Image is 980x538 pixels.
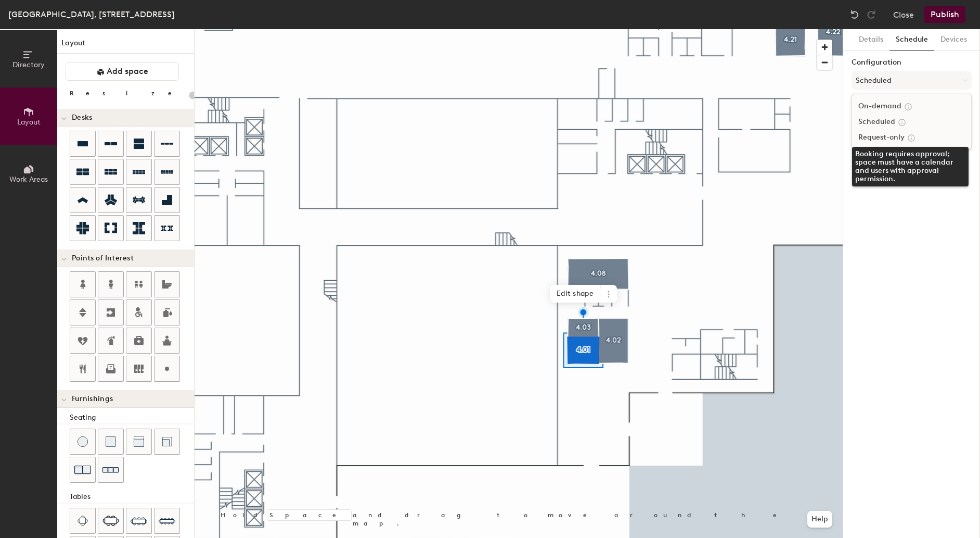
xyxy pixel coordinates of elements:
[78,436,88,447] img: Stool
[924,6,965,23] button: Publish
[893,6,914,23] button: Close
[852,114,971,130] div: Scheduled
[134,436,144,447] img: Couch (middle)
[78,516,88,526] img: Four seat table
[126,508,152,534] button: Eight seat table
[66,62,179,81] button: Add space
[70,429,96,455] button: Stool
[126,429,152,455] button: Couch (middle)
[106,436,116,447] img: Cushion
[107,66,148,77] span: Add space
[17,118,41,127] span: Layout
[102,462,119,478] img: Couch (x3)
[849,9,860,20] img: Undo
[550,285,600,303] span: Edit shape
[159,512,175,529] img: Ten seat table
[70,89,185,97] div: Resize
[852,130,971,145] div: Request-only
[12,60,45,69] span: Directory
[72,395,113,403] span: Furnishings
[154,508,180,534] button: Ten seat table
[162,436,172,447] img: Couch (corner)
[72,114,92,122] span: Desks
[102,516,119,526] img: Six seat table
[70,412,194,423] div: Seating
[853,29,889,51] button: Details
[852,98,971,114] div: On-demand
[72,254,134,262] span: Points of Interest
[807,511,832,528] button: Help
[98,429,124,455] button: Cushion
[866,9,876,20] img: Redo
[131,512,147,529] img: Eight seat table
[8,8,175,21] div: [GEOGRAPHIC_DATA], [STREET_ADDRESS]
[98,457,124,483] button: Couch (x3)
[70,491,194,503] div: Tables
[852,71,972,90] button: Scheduled
[98,508,124,534] button: Six seat table
[889,29,934,51] button: Schedule
[70,508,96,534] button: Four seat table
[70,457,96,483] button: Couch (x2)
[57,37,194,54] h1: Layout
[852,58,972,67] label: Configuration
[74,461,91,478] img: Couch (x2)
[9,175,48,184] span: Work Areas
[934,29,973,51] button: Devices
[154,429,180,455] button: Couch (corner)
